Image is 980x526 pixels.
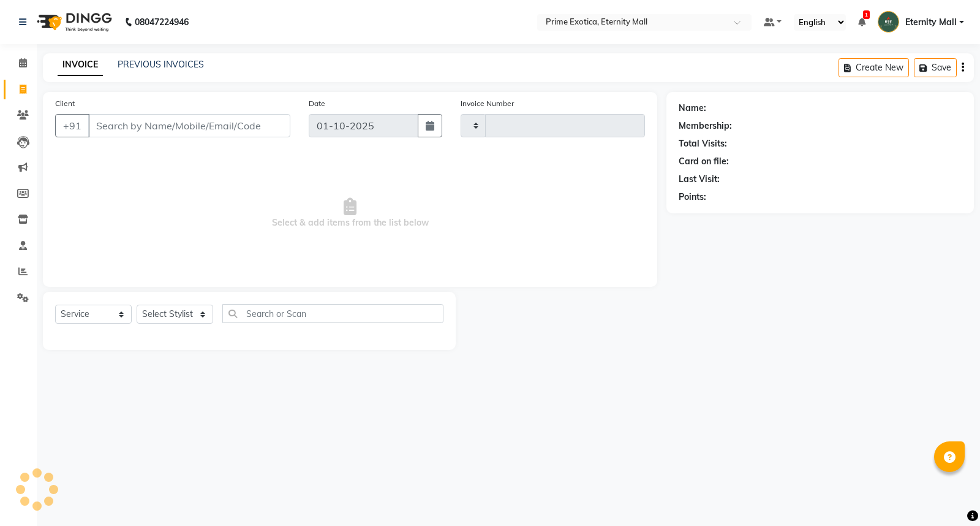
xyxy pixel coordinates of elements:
input: Search or Scan [222,304,443,323]
a: 1 [858,17,865,28]
label: Date [309,98,325,109]
label: Invoice Number [461,98,514,109]
label: Client [55,98,75,109]
div: Total Visits: [679,137,727,150]
button: +91 [55,114,89,137]
div: Name: [679,102,706,115]
span: Select & add items from the list below [55,152,645,275]
div: Card on file: [679,155,729,168]
img: Eternity Mall [878,11,899,32]
button: Create New [839,58,909,77]
button: Save [914,58,957,77]
input: Search by Name/Mobile/Email/Code [88,114,290,137]
b: 08047224946 [135,5,189,39]
iframe: chat widget [929,477,968,514]
span: 1 [863,10,870,19]
div: Points: [679,191,706,204]
img: logo [31,5,115,39]
a: INVOICE [58,54,103,76]
div: Last Visit: [679,173,720,186]
div: Membership: [679,120,732,132]
a: PREVIOUS INVOICES [118,59,204,70]
span: Eternity Mall [905,16,957,29]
